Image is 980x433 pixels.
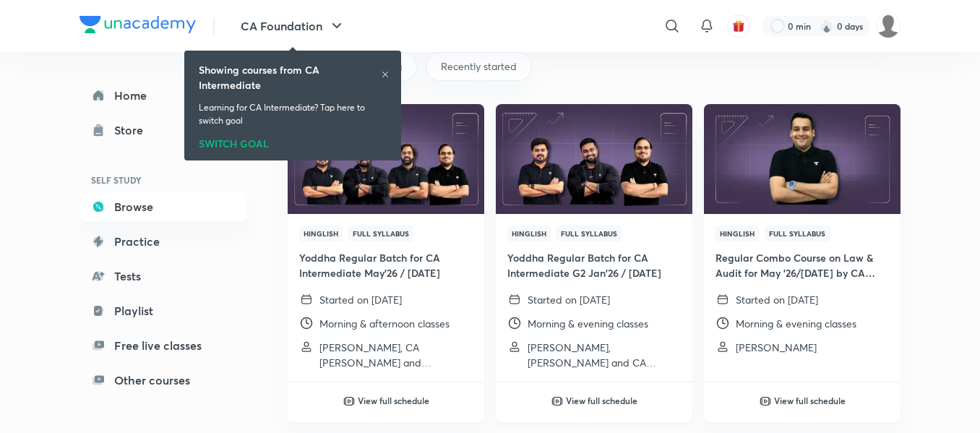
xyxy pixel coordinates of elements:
[232,12,354,40] button: CA Foundation
[79,192,247,221] a: Browse
[507,226,551,241] span: Hinglish
[715,250,889,280] h4: Regular Combo Course on Law & Audit for May '26/[DATE] by CA [PERSON_NAME]
[715,226,759,241] span: Hinglish
[114,121,152,139] div: Store
[299,250,473,280] h4: Yoddha Regular Batch for CA Intermediate May'26 / [DATE]
[288,104,484,382] a: ThumbnailHinglishFull SyllabusYoddha Regular Batch for CA Intermediate May'26 / [DATE]Started on ...
[494,103,694,215] img: Thumbnail
[876,14,901,38] img: Syeda Nayareen
[79,227,247,256] a: Practice
[79,81,247,110] a: Home
[319,340,473,370] p: Shantam Gupta, CA Kishan Kumar and Rakesh Kalra
[79,296,247,325] a: Playlist
[496,104,692,382] a: ThumbnailHinglishFull SyllabusYoddha Regular Batch for CA Intermediate G2 Jan'26 / [DATE]Started ...
[79,168,247,192] h6: SELF STUDY
[199,101,387,127] p: Learning for CA Intermediate? Tap here to switch goal
[736,292,818,307] p: Started on [DATE]
[79,262,247,291] a: Tests
[551,395,563,407] img: play
[702,103,902,215] img: Thumbnail
[79,116,247,145] a: Store
[199,133,387,149] div: SWITCH GOAL
[820,19,834,33] img: streak
[556,226,622,241] span: Full Syllabus
[774,394,846,407] h6: View full schedule
[441,59,517,74] span: Recently started
[704,104,901,366] a: ThumbnailHinglishFull SyllabusRegular Combo Course on Law & Audit for May '26/[DATE] by CA [PERSO...
[528,292,610,307] p: Started on [DATE]
[732,20,745,33] img: avatar
[765,226,830,241] span: Full Syllabus
[299,226,343,241] span: Hinglish
[736,316,856,331] p: Morning & evening classes
[528,340,681,370] p: Aditya Sharma, Shantam Gupta and CA Kishan Kumar
[528,316,648,331] p: Morning & evening classes
[507,250,681,280] h4: Yoddha Regular Batch for CA Intermediate G2 Jan'26 / [DATE]
[79,16,196,33] img: Company Logo
[79,16,196,37] a: Company Logo
[358,394,429,407] h6: View full schedule
[727,14,750,38] button: avatar
[79,331,247,360] a: Free live classes
[319,292,402,307] p: Started on [DATE]
[348,226,413,241] span: Full Syllabus
[343,395,355,407] img: play
[199,62,381,93] h6: Showing courses from CA Intermediate
[319,316,450,331] p: Morning & afternoon classes
[79,366,247,395] a: Other courses
[736,340,817,355] p: Ankit Oberoi
[760,395,771,407] img: play
[566,394,637,407] h6: View full schedule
